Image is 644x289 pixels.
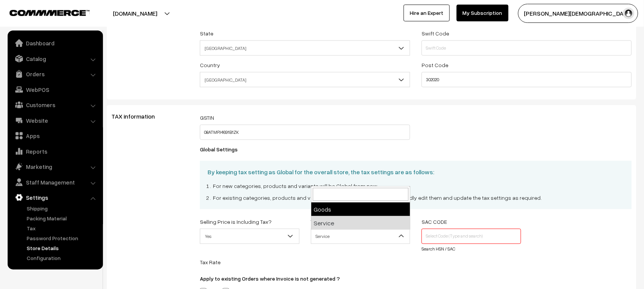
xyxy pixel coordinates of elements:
[422,29,449,37] label: Swift Code
[208,169,624,176] h3: By keeping tax setting as Global for the overall store, the tax settings are as follows:
[311,202,410,216] li: Goods
[200,73,410,87] span: India
[25,234,100,242] a: Password Protection
[422,72,632,87] input: Post Code
[200,40,410,56] span: Rajasthan
[422,229,521,244] input: Select Code (Type and search)
[518,4,638,23] button: [PERSON_NAME][DEMOGRAPHIC_DATA]
[422,61,448,69] label: Post Code
[623,8,634,19] img: user
[200,229,299,244] span: Yes
[457,5,509,21] a: My Subscription
[25,214,100,222] a: Packing Material
[111,112,164,120] span: TAX information
[25,204,100,212] a: Shipping
[25,254,100,262] a: Configuration
[10,98,100,112] a: Customers
[10,114,100,127] a: Website
[10,67,100,81] a: Orders
[200,230,299,243] span: Yes
[10,160,100,173] a: Marketing
[25,244,100,252] a: Store Details
[200,29,213,37] label: State
[311,229,410,244] span: Service
[10,175,100,189] a: Staff Management
[311,216,410,230] li: Service
[213,194,624,202] li: For existing categories, products and variants if they has Store tax settings, Kindly edit them a...
[404,5,450,21] a: Hire an Expert
[10,191,100,204] a: Settings
[200,114,214,122] label: GSTIN
[10,36,100,50] a: Dashboard
[422,40,632,56] input: Swift Code
[422,246,455,252] a: Search HSN / SAC
[25,224,100,232] a: Tax
[200,275,349,283] label: Apply to existing Orders where Invoice is not generated ?
[200,42,410,55] span: Rajasthan
[200,145,247,153] label: Global Settings
[10,83,100,96] a: WebPOS
[10,144,100,158] a: Reports
[311,230,410,243] span: Service
[86,4,184,23] button: [DOMAIN_NAME]
[10,8,76,17] a: COMMMERCE
[200,125,410,140] input: GSTIN
[10,10,90,16] img: COMMMERCE
[200,61,220,69] label: Country
[10,52,100,66] a: Catalog
[422,218,447,226] label: SAC CODE
[200,218,272,226] label: Selling Price is Including Tax?
[200,258,221,267] label: Tax Rate
[213,182,624,190] li: For new categories, products and variants will be Global from now.
[10,129,100,143] a: Apps
[200,72,410,87] span: India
